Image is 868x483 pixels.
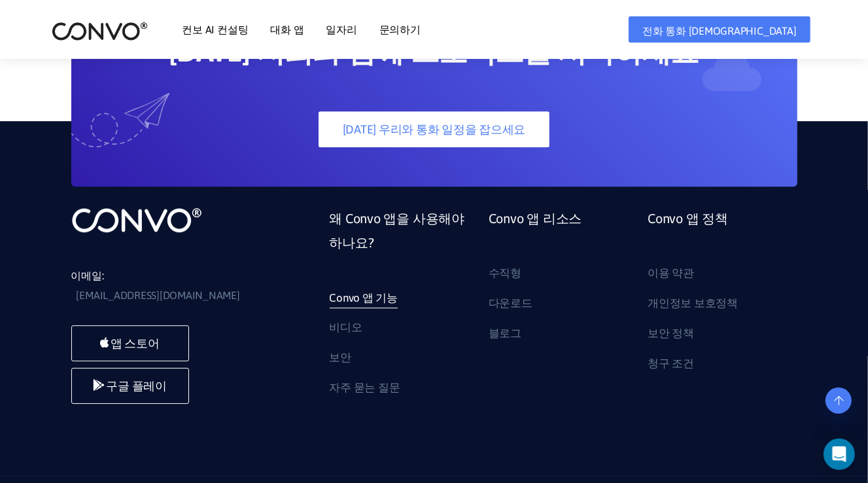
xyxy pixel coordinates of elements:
[648,327,694,340] font: 보안 정책
[489,266,521,279] font: 수직형
[111,337,160,351] font: 앱 스토어
[489,327,521,340] font: 블로그
[330,351,352,364] font: 보안
[330,317,362,338] a: 비디오
[182,24,249,35] font: 컨보 AI 컨설팅
[489,296,532,310] font: 다운로드
[319,111,549,147] a: [DATE] 우리와 통화 일정을 잡으세요
[182,24,249,35] a: 컨보 AI 컨설팅
[648,296,738,310] font: 개인정보 보호정책
[330,348,352,368] a: 보안
[648,293,738,314] a: 개인정보 보호정책
[71,325,189,361] a: 앱 스토어
[379,24,421,35] a: 문의하기
[489,263,521,284] a: 수직형
[343,122,526,136] font: [DATE] 우리와 통화 일정을 잡으세요
[330,288,398,309] a: Convo 앱 기능
[330,321,362,334] font: 비디오
[648,323,694,344] a: 보안 정책
[320,206,797,408] div: 보행인
[270,24,304,35] a: 대화 앱
[330,381,400,394] font: 자주 묻는 질문
[648,357,694,370] font: 청구 조건
[330,291,398,304] font: Convo 앱 기능
[71,368,189,404] a: 구글 플레이
[629,16,810,43] a: 전화 통화 [DEMOGRAPHIC_DATA]
[489,323,521,344] a: 블로그
[330,378,400,399] a: 자주 묻는 질문
[489,293,532,314] a: 다운로드
[648,353,694,374] a: 청구 조건
[52,21,148,41] img: logo_2.png
[330,211,464,250] font: 왜 Convo 앱을 사용해야 하나요?
[71,206,202,234] img: 로고를 찾을 수 없음
[648,263,694,284] a: 이용 약관
[648,211,728,226] font: Convo 앱 정책
[71,270,104,281] font: 이메일:
[326,24,356,35] a: 일자리
[824,438,855,470] div: Open Intercom Messenger
[106,380,167,393] font: 구글 플레이
[642,25,796,37] font: 전화 통화 [DEMOGRAPHIC_DATA]
[326,24,356,35] font: 일자리
[379,24,421,35] font: 문의하기
[77,289,240,301] font: [EMAIL_ADDRESS][DOMAIN_NAME]
[648,266,694,279] font: 이용 약관
[77,286,240,306] a: [EMAIL_ADDRESS][DOMAIN_NAME]
[270,24,304,35] font: 대화 앱
[489,211,582,226] font: Convo 앱 리소스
